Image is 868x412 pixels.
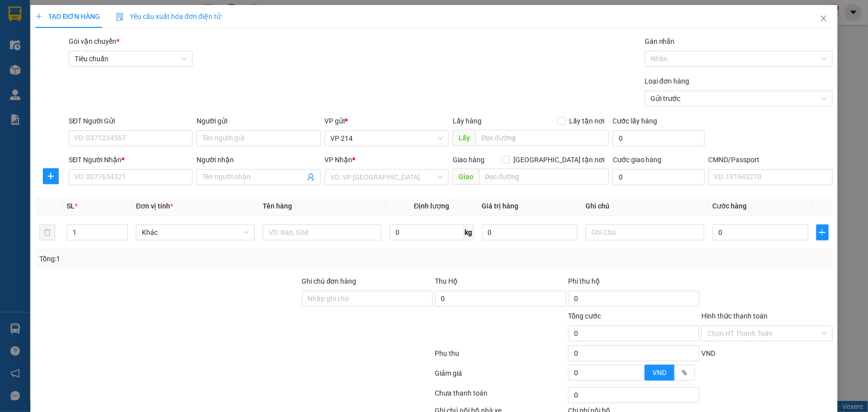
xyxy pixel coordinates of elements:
[95,45,140,52] span: 15:56:54 [DATE]
[39,253,335,264] div: Tổng: 1
[10,69,20,84] span: Nơi gửi:
[35,13,42,20] span: plus
[44,172,59,180] span: plus
[645,37,675,45] label: Gán nhãn
[10,22,23,47] img: logo
[43,168,59,184] button: plus
[75,51,187,66] span: Tiêu chuẩn
[817,228,828,236] span: plus
[510,154,609,165] span: [GEOGRAPHIC_DATA] tận nơi
[435,277,458,285] span: Thu Hộ
[196,115,320,126] div: Người gửi
[69,154,193,165] div: SĐT Người Nhận
[39,224,55,240] button: delete
[613,130,705,146] input: Cước lấy hàng
[482,202,519,210] span: Giá trị hàng
[613,169,705,185] input: Cước giao hàng
[116,12,221,20] span: Yêu cầu xuất hóa đơn điện tử
[566,115,609,126] span: Lấy tận nơi
[142,225,249,240] span: Khác
[434,368,568,385] div: Giảm giá
[307,173,315,181] span: user-add
[325,156,353,164] span: VP Nhận
[645,77,689,85] label: Loại đơn hàng
[34,60,115,67] strong: BIÊN NHẬN GỬI HÀNG HOÁ
[69,115,193,126] div: SĐT Người Gửi
[820,14,828,22] span: close
[434,388,568,405] div: Chưa thanh toán
[263,224,382,240] input: VD: Bàn, Ghế
[96,37,140,45] span: 21408250636
[568,276,699,291] div: Phí thu hộ
[331,131,443,146] span: VP 214
[613,156,662,164] label: Cước giao hàng
[568,312,601,320] span: Tổng cước
[34,70,50,75] span: VP 214
[302,291,433,307] input: Ghi chú đơn hàng
[453,156,484,164] span: Giao hàng
[682,369,687,377] span: %
[453,169,479,185] span: Giao
[816,224,829,240] button: plus
[653,369,667,377] span: VND
[453,130,476,146] span: Lấy
[464,224,474,240] span: kg
[810,5,838,33] button: Close
[100,70,138,81] span: PV [PERSON_NAME]
[651,91,827,106] span: Gửi trước
[585,224,704,240] input: Ghi Chú
[482,224,578,240] input: 0
[479,169,609,185] input: Dọc đường
[26,16,81,53] strong: CÔNG TY TNHH [GEOGRAPHIC_DATA] 214 QL13 - P.26 - Q.BÌNH THẠNH - TP HCM 1900888606
[701,312,768,320] label: Hình thức thanh toán
[263,202,292,210] span: Tên hàng
[302,277,357,285] label: Ghi chú đơn hàng
[67,202,75,210] span: SL
[701,349,715,357] span: VND
[709,154,833,165] div: CMND/Passport
[712,202,747,210] span: Cước hàng
[434,348,568,365] div: Phụ thu
[116,13,124,21] img: icon
[76,69,92,84] span: Nơi nhận:
[325,115,449,126] div: VP gửi
[476,130,609,146] input: Dọc đường
[35,12,100,20] span: TẠO ĐƠN HÀNG
[613,117,658,125] label: Cước lấy hàng
[136,202,173,210] span: Đơn vị tính
[196,154,320,165] div: Người nhận
[581,197,708,216] th: Ghi chú
[414,202,449,210] span: Định lượng
[453,117,482,125] span: Lấy hàng
[69,37,119,45] span: Gói vận chuyển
